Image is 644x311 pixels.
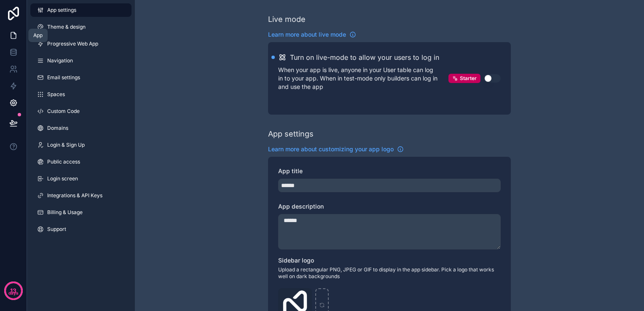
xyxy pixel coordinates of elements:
[30,206,131,219] a: Billing & Usage
[30,172,131,185] a: Login screen
[47,125,68,131] span: Domains
[47,7,76,13] span: App settings
[47,57,73,64] span: Navigation
[268,145,394,153] span: Learn more about customizing your app logo
[30,105,131,118] a: Custom Code
[460,75,477,82] span: Starter
[30,223,131,236] a: Support
[278,257,314,264] span: Sidebar logo
[278,203,324,210] span: App description
[268,13,306,25] div: Live mode
[30,37,131,51] a: Progressive Web App
[278,167,303,174] span: App title
[47,142,85,148] span: Login & Sign Up
[30,138,131,152] a: Login & Sign Up
[47,158,80,165] span: Public access
[30,155,131,169] a: Public access
[47,24,86,30] span: Theme & design
[30,71,131,84] a: Email settings
[30,88,131,101] a: Spaces
[278,66,448,91] p: When your app is live, anyone in your User table can log in to your app. When in test-mode only b...
[30,3,131,17] a: App settings
[47,226,66,233] span: Support
[47,40,98,47] span: Progressive Web App
[47,74,80,81] span: Email settings
[290,52,439,62] h2: Turn on live-mode to allow your users to log in
[268,30,346,39] span: Learn more about live mode
[278,266,501,280] span: Upload a rectangular PNG, JPEG or GIF to display in the app sidebar. Pick a logo that works well ...
[47,91,65,98] span: Spaces
[30,121,131,135] a: Domains
[268,145,404,153] a: Learn more about customizing your app logo
[30,20,131,34] a: Theme & design
[268,30,356,39] a: Learn more about live mode
[47,192,102,199] span: Integrations & API Keys
[47,108,80,115] span: Custom Code
[30,54,131,67] a: Navigation
[47,175,78,182] span: Login screen
[30,189,131,202] a: Integrations & API Keys
[8,290,19,297] p: days
[47,209,83,216] span: Billing & Usage
[268,128,314,140] div: App settings
[10,287,16,295] p: 13
[33,32,43,39] div: App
